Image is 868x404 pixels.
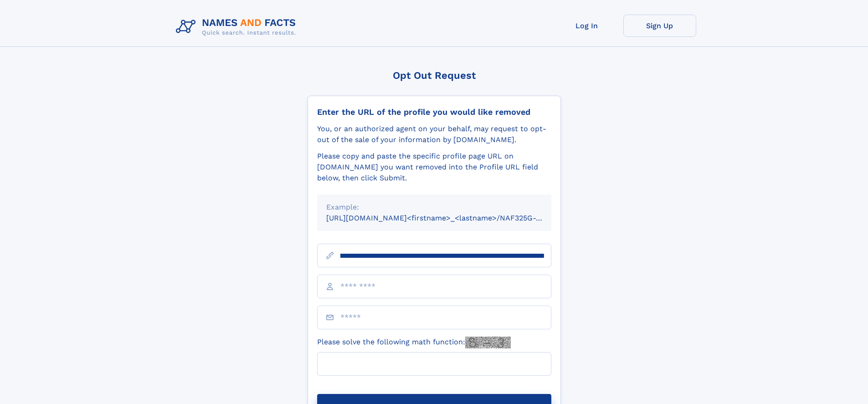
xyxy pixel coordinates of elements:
[326,202,542,213] div: Example:
[317,107,551,117] div: Enter the URL of the profile you would like removed
[550,15,623,37] a: Log In
[623,15,696,37] a: Sign Up
[317,123,551,145] div: You, or an authorized agent on your behalf, may request to opt-out of the sale of your informatio...
[326,214,569,222] small: [URL][DOMAIN_NAME]<firstname>_<lastname>/NAF325G-xxxxxxxx
[317,151,551,184] div: Please copy and paste the specific profile page URL on [DOMAIN_NAME] you want removed into the Pr...
[308,70,561,81] div: Opt Out Request
[317,337,511,348] label: Please solve the following math function:
[172,15,303,39] img: Logo Names and Facts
